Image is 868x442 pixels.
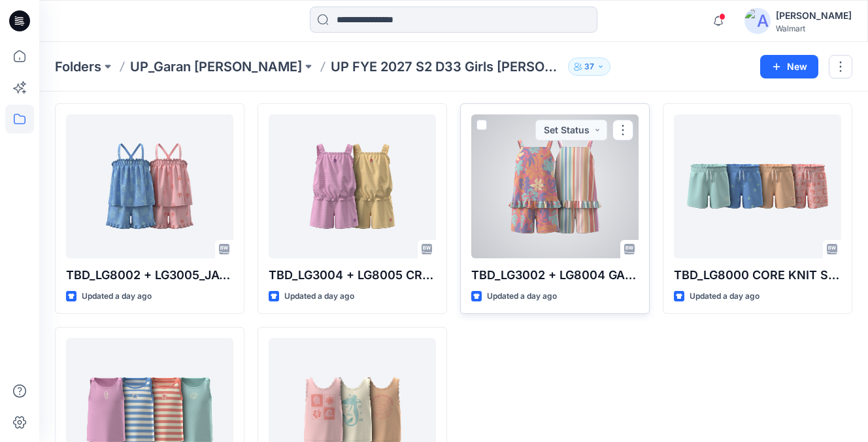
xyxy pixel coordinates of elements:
p: TBD_LG3002 + LG8004 GAUZE TANK AND SHORT SET [471,266,639,284]
p: TBD_LG3004 + LG8005 CRINKLE TANK AND SHORT KNIT SET [269,266,436,284]
button: 37 [568,58,610,76]
a: TBD_LG8000 CORE KNIT SHORT [674,114,841,258]
div: Walmart [776,24,852,33]
a: TBD_LG8002 + LG3005_JACQUARD TANK AND SHORT SET [66,114,233,258]
a: Folders [55,58,101,76]
p: TBD_LG8000 CORE KNIT SHORT [674,266,841,284]
p: Updated a day ago [82,290,152,303]
p: Updated a day ago [690,290,759,303]
a: TBD_LG3002 + LG8004 GAUZE TANK AND SHORT SET [471,114,639,258]
p: TBD_LG8002 + LG3005_JACQUARD TANK AND SHORT SET [66,266,233,284]
a: UP_Garan [PERSON_NAME] [130,58,302,76]
p: Updated a day ago [284,290,354,303]
button: New [760,55,818,78]
div: [PERSON_NAME] [776,8,852,24]
img: avatar [744,8,771,34]
p: UP FYE 2027 S2 D33 Girls [PERSON_NAME] [331,58,563,76]
p: Updated a day ago [487,290,557,303]
a: TBD_LG3004 + LG8005 CRINKLE TANK AND SHORT KNIT SET [269,114,436,258]
p: 37 [584,59,594,74]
